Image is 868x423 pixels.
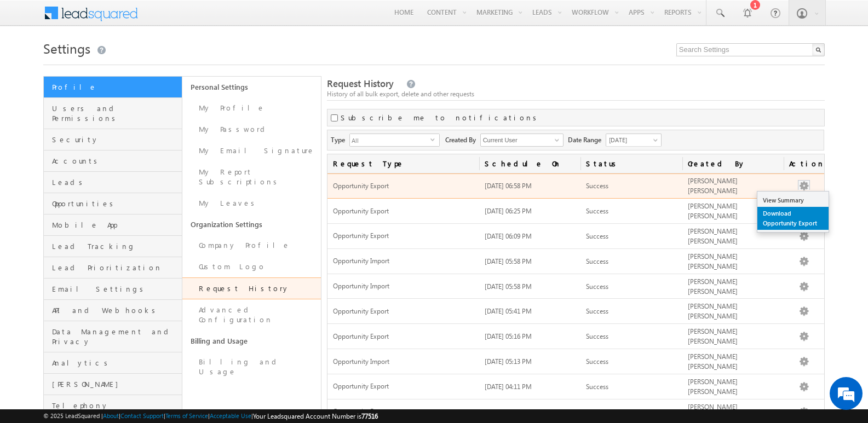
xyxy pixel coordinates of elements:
[485,182,532,190] span: [DATE] 06:58 PM
[688,177,738,195] span: [PERSON_NAME] [PERSON_NAME]
[341,113,541,123] label: Subscribe me to notifications
[350,134,430,146] span: All
[120,412,164,419] a: Contact Support
[52,199,179,208] span: Opportunities
[606,134,662,147] a: [DATE]
[44,374,182,395] a: [PERSON_NAME]
[182,214,321,235] a: Organization Settings
[44,77,182,98] a: Profile
[43,411,378,421] span: © 2025 LeadSquared | | | | |
[52,135,179,144] span: Security
[210,412,251,419] a: Acceptable Use
[52,156,179,166] span: Accounts
[586,357,608,366] span: Success
[44,215,182,236] a: Mobile App
[182,351,321,383] a: Billing and Usage
[688,252,738,270] span: [PERSON_NAME] [PERSON_NAME]
[333,231,474,241] span: Opportunity Export
[52,305,179,315] span: API and Webhooks
[480,134,564,147] input: Type to Search
[606,135,658,145] span: [DATE]
[165,412,208,419] a: Terms of Service
[52,263,179,273] span: Lead Prioritization
[52,220,179,230] span: Mobile App
[688,403,738,421] span: [PERSON_NAME] [PERSON_NAME]
[52,327,179,346] span: Data Management and Privacy
[253,412,378,420] span: Your Leadsquared Account Number is
[688,227,738,245] span: [PERSON_NAME] [PERSON_NAME]
[44,150,182,172] a: Accounts
[182,161,321,193] a: My Report Subscriptions
[757,194,829,207] a: View Summary
[361,412,378,420] span: 77516
[682,154,784,173] a: Created By
[52,82,179,92] span: Profile
[485,232,532,240] span: [DATE] 06:09 PM
[586,232,608,240] span: Success
[331,134,349,145] span: Type
[757,207,829,230] a: Download Opportunity Export
[485,332,532,340] span: [DATE] 05:16 PM
[333,207,474,216] span: Opportunity Export
[44,300,182,321] a: API and Webhooks
[52,379,179,389] span: [PERSON_NAME]
[182,256,321,277] a: Custom Logo
[182,299,321,331] a: Advanced Configuration
[688,277,738,295] span: [PERSON_NAME] [PERSON_NAME]
[182,277,321,299] a: Request History
[688,378,738,396] span: [PERSON_NAME] [PERSON_NAME]
[182,331,321,351] a: Billing and Usage
[182,193,321,214] a: My Leaves
[44,352,182,374] a: Analytics
[182,235,321,256] a: Company Profile
[44,395,182,416] a: Telephony
[44,98,182,129] a: Users and Permissions
[333,357,474,367] span: Opportunity Import
[333,332,474,341] span: Opportunity Export
[182,119,321,140] a: My Password
[333,407,474,416] span: Opportunity Export
[485,383,532,391] span: [DATE] 04:11 PM
[182,77,321,97] a: Personal Settings
[327,154,480,173] a: Request Type
[44,257,182,279] a: Lead Prioritization
[182,140,321,161] a: My Email Signature
[688,302,738,320] span: [PERSON_NAME] [PERSON_NAME]
[43,39,90,57] span: Settings
[430,137,439,142] span: select
[44,129,182,150] a: Security
[688,327,738,345] span: [PERSON_NAME] [PERSON_NAME]
[52,358,179,368] span: Analytics
[580,154,682,173] a: Status
[327,89,825,99] div: History of all bulk export, delete and other requests
[586,332,608,340] span: Success
[52,241,179,251] span: Lead Tracking
[586,307,608,315] span: Success
[103,412,119,419] a: About
[52,401,179,410] span: Telephony
[784,154,824,173] span: Actions
[549,135,562,146] a: Show All Items
[333,382,474,391] span: Opportunity Export
[333,182,474,191] span: Opportunity Export
[333,282,474,291] span: Opportunity Import
[52,103,179,123] span: Users and Permissions
[586,282,608,291] span: Success
[44,193,182,215] a: Opportunities
[485,408,532,416] span: [DATE] 02:41 PM
[349,134,440,147] div: All
[44,172,182,193] a: Leads
[485,357,532,366] span: [DATE] 05:13 PM
[333,307,474,316] span: Opportunity Export
[688,352,738,370] span: [PERSON_NAME] [PERSON_NAME]
[586,257,608,265] span: Success
[676,43,825,56] input: Search Settings
[568,134,606,145] span: Date Range
[485,282,532,291] span: [DATE] 05:58 PM
[44,321,182,352] a: Data Management and Privacy
[479,154,580,173] a: Schedule On
[485,207,532,215] span: [DATE] 06:25 PM
[44,279,182,300] a: Email Settings
[485,307,532,315] span: [DATE] 05:41 PM
[586,383,608,391] span: Success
